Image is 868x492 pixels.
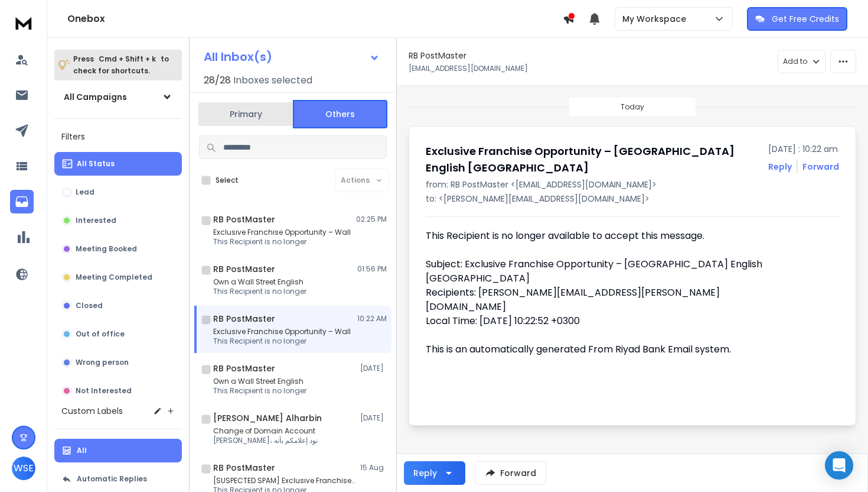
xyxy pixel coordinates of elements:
[426,229,780,409] div: This Recipient is no longer available to accept this message. Subject: Exclusive Franchise Opport...
[76,244,137,254] p: Meeting Booked
[783,57,807,66] p: Add to
[54,152,182,176] button: All Status
[622,13,691,25] p: My Workspace
[213,213,275,225] h1: RB PostMaster
[64,91,127,103] h1: All Campaigns
[360,364,387,373] p: [DATE]
[194,45,389,69] button: All Inbox(s)
[213,476,355,485] p: [SUSPECTED SPAM] Exclusive Franchise Opportunity
[233,73,312,88] h3: Inboxes selected
[12,457,35,480] button: WSE
[213,412,322,424] h1: [PERSON_NAME] Alharbin
[54,467,182,491] button: Automatic Replies
[12,12,35,34] img: logo
[67,12,563,26] h1: Onebox
[204,73,231,88] span: 28 / 28
[73,53,169,77] p: Press to check for shortcuts.
[76,301,103,310] p: Closed
[213,327,351,336] p: Exclusive Franchise Opportunity – Wall
[204,51,272,63] h1: All Inbox(s)
[409,50,466,61] h1: RB PostMaster
[54,294,182,318] button: Closed
[802,161,839,173] div: Forward
[54,439,182,462] button: All
[213,228,351,237] p: Exclusive Franchise Opportunity – Wall
[76,329,125,339] p: Out of office
[360,413,387,423] p: [DATE]
[76,386,132,396] p: Not Interested
[213,462,275,474] h1: RB PostMaster
[772,13,839,25] p: Get Free Credits
[356,215,387,224] p: 02:25 PM
[409,64,528,73] p: [EMAIL_ADDRESS][DOMAIN_NAME]
[413,467,437,479] div: Reply
[54,85,182,109] button: All Campaigns
[213,426,318,436] p: Change of Domain Account
[216,176,239,185] label: Select
[213,336,351,346] p: This Recipient is no longer
[198,101,293,127] button: Primary
[213,287,306,296] p: This Recipient is no longer
[77,446,87,455] p: All
[475,461,546,485] button: Forward
[213,386,306,396] p: This Recipient is no longer
[54,128,182,145] h3: Filters
[426,143,761,176] h1: Exclusive Franchise Opportunity – [GEOGRAPHIC_DATA] English [GEOGRAPHIC_DATA]
[77,474,147,484] p: Automatic Replies
[404,461,465,485] button: Reply
[621,102,644,112] p: Today
[747,7,847,31] button: Get Free Credits
[61,405,123,417] h3: Custom Labels
[357,264,387,274] p: 01:56 PM
[426,193,839,205] p: to: <[PERSON_NAME][EMAIL_ADDRESS][DOMAIN_NAME]>
[54,351,182,374] button: Wrong person
[213,377,306,386] p: Own a Wall Street English
[293,100,387,128] button: Others
[426,179,839,190] p: from: RB PostMaster <[EMAIL_ADDRESS][DOMAIN_NAME]>
[357,314,387,323] p: 10:22 AM
[213,263,275,275] h1: RB PostMaster
[76,187,94,197] p: Lead
[213,237,351,247] p: This Recipient is no longer
[54,180,182,204] button: Lead
[76,273,152,282] p: Meeting Completed
[768,161,792,173] button: Reply
[213,436,318,445] p: [PERSON_NAME]، نود إعلامكم بأنه
[825,451,853,480] div: Open Intercom Messenger
[54,379,182,403] button: Not Interested
[768,143,839,155] p: [DATE] : 10:22 am
[54,322,182,346] button: Out of office
[213,313,275,325] h1: RB PostMaster
[54,209,182,232] button: Interested
[77,159,115,169] p: All Status
[76,216,116,225] p: Interested
[213,362,275,374] h1: RB PostMaster
[76,358,129,367] p: Wrong person
[213,277,306,287] p: Own a Wall Street English
[360,463,387,472] p: 15 Aug
[97,52,158,66] span: Cmd + Shift + k
[54,266,182,289] button: Meeting Completed
[54,237,182,261] button: Meeting Booked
